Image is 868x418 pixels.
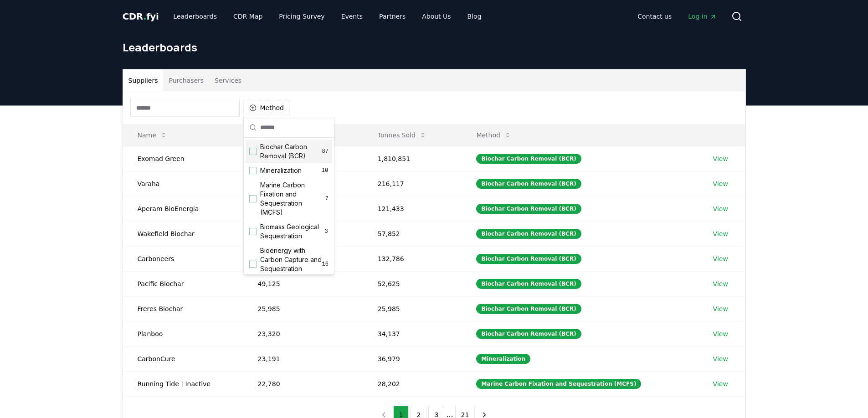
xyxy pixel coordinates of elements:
[476,304,581,314] div: Biochar Carbon Removal (BCR)
[324,228,329,235] span: 3
[123,346,243,371] td: CarbonCure
[370,126,434,144] button: Tonnes Sold
[363,371,462,396] td: 28,202
[476,354,530,364] div: Mineralization
[143,11,146,22] span: .
[363,246,462,271] td: 132,786
[460,8,489,25] a: Blog
[243,271,363,296] td: 49,125
[123,11,159,22] span: CDR fyi
[272,8,332,25] a: Pricing Survey
[363,171,462,196] td: 216,117
[476,154,581,164] div: Biochar Carbon Removal (BCR)
[123,246,243,271] td: Carboneers
[166,8,488,25] nav: Main
[476,254,581,264] div: Biochar Carbon Removal (BCR)
[243,296,363,321] td: 25,985
[363,221,462,246] td: 57,852
[476,279,581,289] div: Biochar Carbon Removal (BCR)
[123,371,243,396] td: Running Tide | Inactive
[123,221,243,246] td: Wakefield Biochar
[713,179,728,188] a: View
[260,181,325,217] span: Marine Carbon Fixation and Sequestration (MCFS)
[476,379,641,389] div: Marine Carbon Fixation and Sequestration (MCFS)
[713,154,728,163] a: View
[163,70,209,91] button: Purchasers
[334,8,370,25] a: Events
[123,10,159,23] a: CDR.fyi
[415,8,458,25] a: About Us
[123,296,243,321] td: Freres Biochar
[322,148,329,155] span: 87
[243,371,363,396] td: 22,780
[130,126,175,144] button: Name
[681,8,724,25] a: Log in
[363,321,462,346] td: 34,137
[243,321,363,346] td: 23,320
[713,354,728,363] a: View
[630,8,724,25] nav: Main
[123,196,243,221] td: Aperam BioEnergia
[363,296,462,321] td: 25,985
[123,40,746,55] h1: Leaderboards
[713,254,728,263] a: View
[476,229,581,239] div: Biochar Carbon Removal (BCR)
[321,167,329,174] span: 10
[363,196,462,221] td: 121,433
[260,142,322,161] span: Biochar Carbon Removal (BCR)
[713,379,728,388] a: View
[372,8,413,25] a: Partners
[243,346,363,371] td: 23,191
[713,279,728,288] a: View
[123,321,243,346] td: Planboo
[325,195,329,202] span: 7
[166,8,224,25] a: Leaderboards
[713,229,728,238] a: View
[226,8,270,25] a: CDR Map
[363,271,462,296] td: 52,625
[260,222,324,241] span: Biomass Geological Sequestration
[123,146,243,171] td: Exomad Green
[260,166,302,175] span: Mineralization
[476,329,581,339] div: Biochar Carbon Removal (BCR)
[123,271,243,296] td: Pacific Biochar
[713,304,728,313] a: View
[713,204,728,213] a: View
[469,126,519,144] button: Method
[363,146,462,171] td: 1,810,851
[630,8,679,25] a: Contact us
[713,329,728,338] a: View
[363,346,462,371] td: 36,979
[123,70,164,91] button: Suppliers
[476,204,581,214] div: Biochar Carbon Removal (BCR)
[123,171,243,196] td: Varaha
[322,261,329,268] span: 16
[476,179,581,189] div: Biochar Carbon Removal (BCR)
[243,101,290,115] button: Method
[688,12,716,21] span: Log in
[209,70,247,91] button: Services
[260,246,322,282] span: Bioenergy with Carbon Capture and Sequestration (BECCS)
